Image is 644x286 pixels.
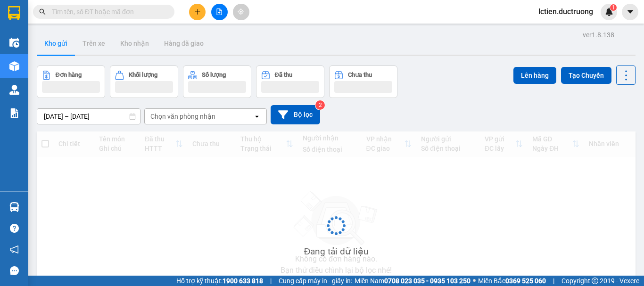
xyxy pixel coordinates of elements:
[110,65,178,98] button: Khối lượng
[211,4,228,20] button: file-add
[531,6,601,17] span: lctien.ductruong
[150,112,215,121] div: Chọn văn phòng nhận
[610,4,617,11] sup: 1
[270,276,272,286] span: |
[611,4,615,11] span: 1
[10,266,19,275] span: message
[9,85,19,95] img: warehouse-icon
[9,38,19,48] img: warehouse-icon
[113,32,157,55] button: Kho nhận
[176,276,263,286] span: Hỗ trợ kỹ thuật:
[478,276,546,286] span: Miền Bắc
[56,72,82,78] div: Đơn hàng
[626,8,635,16] span: caret-down
[39,8,46,15] span: search
[216,8,223,15] span: file-add
[583,30,614,40] div: ver 1.8.138
[553,276,554,286] span: |
[279,276,352,286] span: Cung cấp máy in - giấy in:
[238,8,244,15] span: aim
[304,245,369,259] div: Đang tải dữ liệu
[256,65,324,98] button: Đã thu
[157,32,211,55] button: Hàng đã giao
[271,105,320,124] button: Bộ lọc
[275,72,292,78] div: Đã thu
[189,4,206,20] button: plus
[605,8,613,16] img: icon-new-feature
[75,32,113,55] button: Trên xe
[513,67,556,84] button: Lên hàng
[348,72,372,78] div: Chưa thu
[8,6,20,20] img: logo-vxr
[183,65,251,98] button: Số lượng
[592,278,598,284] span: copyright
[473,279,476,283] span: ⚪️
[202,72,226,78] div: Số lượng
[37,32,75,55] button: Kho gửi
[10,245,19,254] span: notification
[194,8,201,15] span: plus
[622,4,638,20] button: caret-down
[9,108,19,118] img: solution-icon
[10,224,19,233] span: question-circle
[329,65,397,98] button: Chưa thu
[9,202,19,212] img: warehouse-icon
[52,7,163,17] input: Tìm tên, số ĐT hoặc mã đơn
[233,4,249,20] button: aim
[129,72,157,78] div: Khối lượng
[223,277,263,285] strong: 1900 633 818
[384,277,471,285] strong: 0708 023 035 - 0935 103 250
[315,100,325,110] sup: 2
[37,109,140,124] input: Select a date range.
[355,276,471,286] span: Miền Nam
[561,67,611,84] button: Tạo Chuyến
[505,277,546,285] strong: 0369 525 060
[253,113,261,120] svg: open
[9,61,19,71] img: warehouse-icon
[37,65,105,98] button: Đơn hàng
